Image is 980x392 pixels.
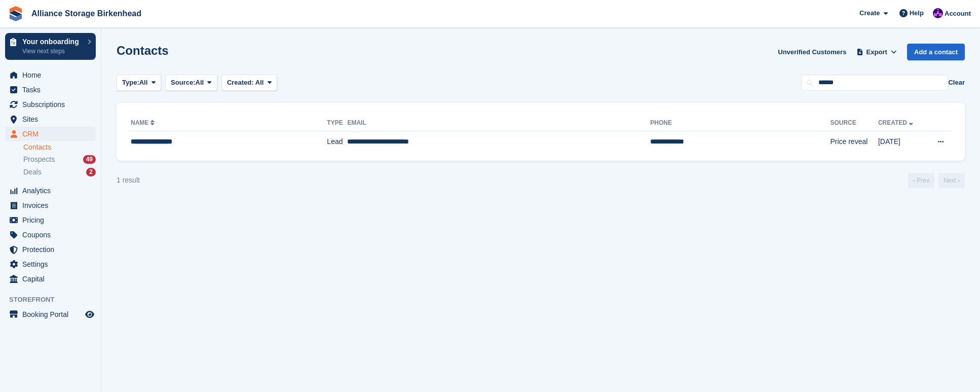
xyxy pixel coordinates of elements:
[22,47,83,56] p: View next steps
[878,119,915,126] a: Created
[22,127,83,141] span: CRM
[83,155,96,164] div: 49
[22,272,83,286] span: Capital
[933,8,943,18] img: Romilly Norton
[5,112,96,126] a: menu
[945,9,971,19] span: Account
[23,154,96,165] a: Prospects 49
[117,75,161,91] button: Type: All
[5,184,96,198] a: menu
[22,83,83,97] span: Tasks
[5,33,96,60] a: Your onboarding View next steps
[139,78,148,88] span: All
[221,75,277,91] button: Created: All
[347,115,650,131] th: Email
[5,83,96,97] a: menu
[859,8,880,18] span: Create
[9,295,101,305] span: Storefront
[5,307,96,322] a: menu
[910,8,924,18] span: Help
[23,167,96,177] a: Deals 2
[878,131,926,153] td: [DATE]
[5,68,96,82] a: menu
[830,115,878,131] th: Source
[255,79,264,86] span: All
[22,38,83,45] p: Your onboarding
[5,213,96,227] a: menu
[5,228,96,242] a: menu
[131,119,157,126] a: Name
[908,173,934,188] a: Previous
[5,198,96,212] a: menu
[830,131,878,153] td: Price reveal
[22,307,83,322] span: Booking Portal
[5,257,96,271] a: menu
[5,242,96,257] a: menu
[866,47,887,57] span: Export
[117,44,169,57] h1: Contacts
[8,6,23,21] img: stora-icon-8386f47178a22dfd0bd8f6a31ec36ba5ce8667c1dd55bd0f319d3a0aa187defe.svg
[22,228,83,242] span: Coupons
[122,78,139,88] span: Type:
[22,97,83,112] span: Subscriptions
[22,242,83,257] span: Protection
[23,167,42,177] span: Deals
[84,308,96,320] a: Preview store
[906,173,967,188] nav: Page
[22,257,83,271] span: Settings
[907,44,965,60] a: Add a contact
[854,44,899,60] button: Export
[86,168,96,176] div: 2
[22,198,83,212] span: Invoices
[171,78,195,88] span: Source:
[938,173,965,188] a: Next
[165,75,217,91] button: Source: All
[27,5,145,22] a: Alliance Storage Birkenhead
[5,97,96,112] a: menu
[5,127,96,141] a: menu
[22,213,83,227] span: Pricing
[5,272,96,286] a: menu
[227,79,254,86] span: Created:
[117,175,140,186] div: 1 result
[22,184,83,198] span: Analytics
[327,115,347,131] th: Type
[948,78,965,88] button: Clear
[23,142,96,152] a: Contacts
[23,155,55,164] span: Prospects
[650,115,830,131] th: Phone
[22,68,83,82] span: Home
[327,131,347,153] td: Lead
[774,44,850,60] a: Unverified Customers
[22,112,83,126] span: Sites
[196,78,204,88] span: All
